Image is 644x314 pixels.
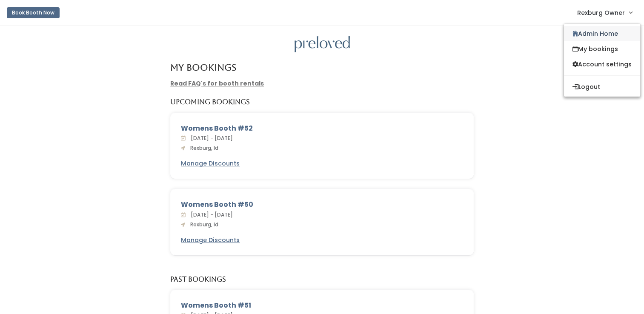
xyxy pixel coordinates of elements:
u: Manage Discounts [181,159,240,168]
h5: Upcoming Bookings [170,98,250,106]
a: My bookings [564,41,640,57]
span: Rexburg, Id [187,144,218,151]
a: Read FAQ's for booth rentals [170,79,264,88]
button: Logout [564,79,640,94]
div: Womens Booth #51 [181,300,463,311]
a: Manage Discounts [181,159,240,168]
h5: Past Bookings [170,276,226,283]
span: [DATE] - [DATE] [187,211,233,218]
img: preloved logo [295,36,350,53]
div: Womens Booth #52 [181,123,463,134]
span: Rexburg, Id [187,221,218,228]
span: [DATE] - [DATE] [187,134,233,142]
span: Rexburg Owner [577,8,625,17]
a: Account settings [564,57,640,72]
h4: My Bookings [170,63,236,72]
button: Book Booth Now [7,7,60,18]
a: Rexburg Owner [569,3,641,22]
a: Book Booth Now [7,3,60,22]
div: Womens Booth #50 [181,200,463,210]
a: Admin Home [564,26,640,41]
a: Manage Discounts [181,236,240,245]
